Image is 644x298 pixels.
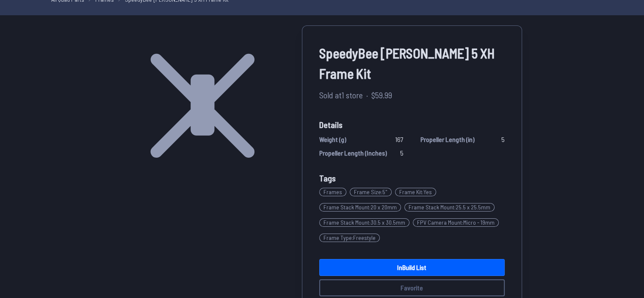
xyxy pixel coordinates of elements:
[350,184,395,200] a: Frame Size:5"
[319,118,505,131] span: Details
[319,218,409,227] span: Frame Stack Mount : 30.5 x 30.5mm
[413,215,502,230] a: FPV Camera Mount:Micro - 19mm
[413,218,499,227] span: FPV Camera Mount : Micro - 19mm
[319,188,346,196] span: Frames
[350,188,392,196] span: Frame Size : 5"
[319,200,404,215] a: Frame Stack Mount:20 x 20mm
[319,173,336,183] span: Tags
[319,134,346,145] span: Weight (g)
[395,184,439,200] a: Frame Kit:Yes
[319,43,505,84] span: SpeedyBee [PERSON_NAME] 5 XH Frame Kit
[501,134,505,145] span: 5
[319,279,505,296] button: Favorite
[400,148,404,158] span: 5
[404,200,498,215] a: Frame Stack Mount:25.5 x 25.5mm
[319,230,383,245] a: Frame Type:Freestyle
[395,188,436,196] span: Frame Kit : Yes
[319,148,387,158] span: Propeller Length (Inches)
[319,89,363,101] span: Sold at 1 store
[319,234,380,242] span: Frame Type : Freestyle
[319,203,401,212] span: Frame Stack Mount : 20 x 20mm
[366,89,368,101] span: ·
[395,134,404,145] span: 167
[319,259,505,276] a: InBuild List
[371,89,392,101] span: $59.99
[420,134,475,145] span: Propeller Length (in)
[319,184,350,200] a: Frames
[404,203,495,212] span: Frame Stack Mount : 25.5 x 25.5mm
[319,215,413,230] a: Frame Stack Mount:30.5 x 30.5mm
